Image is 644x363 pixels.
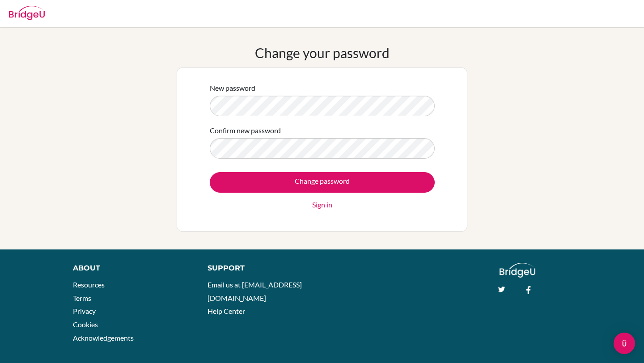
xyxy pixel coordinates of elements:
[255,45,390,61] h1: Change your password
[208,263,313,274] div: Support
[614,333,635,354] div: Open Intercom Messenger
[210,125,281,136] label: Confirm new password
[73,333,134,342] a: Acknowledgements
[500,263,536,278] img: logo_white@2x-f4f0deed5e89b7ecb1c2cc34c3e3d731f90f0f143d5ea2071677605dd97b5244.png
[312,199,332,210] a: Sign in
[210,83,255,93] label: New password
[73,294,91,302] a: Terms
[210,172,435,193] input: Change password
[73,280,105,289] a: Resources
[208,280,302,302] a: Email us at [EMAIL_ADDRESS][DOMAIN_NAME]
[73,307,96,315] a: Privacy
[208,307,245,315] a: Help Center
[73,263,187,274] div: About
[73,320,98,329] a: Cookies
[9,6,45,20] img: Bridge-U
